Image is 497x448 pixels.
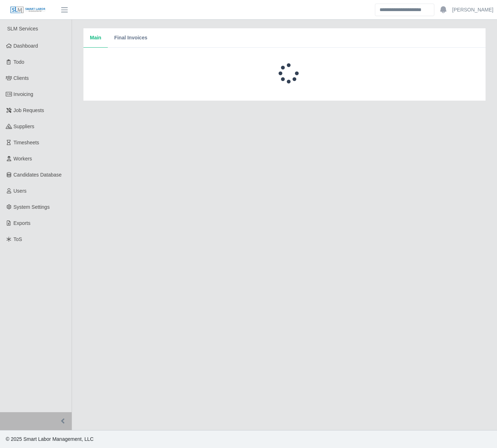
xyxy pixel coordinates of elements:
span: Timesheets [14,140,39,145]
button: Final Invoices [108,28,154,48]
span: Invoicing [14,91,33,97]
button: Main [83,28,108,48]
span: © 2025 Smart Labor Management, LLC [6,436,93,442]
span: Candidates Database [14,172,62,178]
span: Suppliers [14,124,34,129]
img: SLM Logo [10,6,46,14]
span: Users [14,188,27,194]
span: ToS [14,236,22,242]
span: Job Requests [14,107,44,113]
a: [PERSON_NAME] [452,6,493,14]
span: Exports [14,220,30,226]
span: Workers [14,156,32,162]
span: Dashboard [14,43,38,49]
span: SLM Services [7,26,38,32]
span: System Settings [14,204,50,210]
span: Todo [14,59,24,65]
input: Search [375,4,434,16]
span: Clients [14,75,29,81]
